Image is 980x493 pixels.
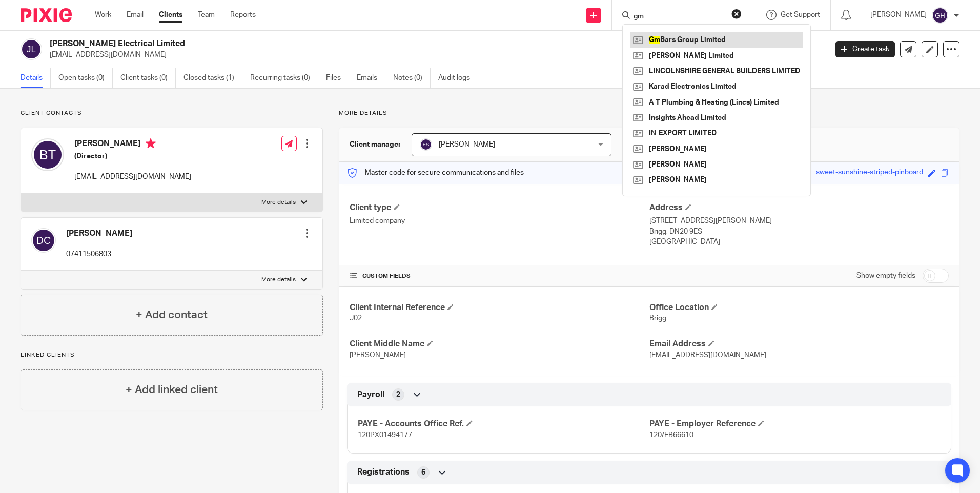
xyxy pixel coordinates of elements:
[420,138,432,151] img: svg%3E
[350,339,649,350] h4: Client Middle Name
[816,167,923,179] div: sweet-sunshine-striped-pinboard
[396,389,400,400] span: 2
[438,68,478,88] a: Audit logs
[649,227,949,237] p: Brigg, DN20 9ES
[358,432,412,439] span: 120PX01494177
[120,68,176,88] a: Client tasks (0)
[74,172,191,182] p: [EMAIL_ADDRESS][DOMAIN_NAME]
[31,138,64,171] img: svg%3E
[357,467,410,478] span: Registrations
[21,68,51,88] a: Details
[932,7,948,24] img: svg%3E
[326,68,349,88] a: Files
[126,382,218,398] h4: + Add linked client
[649,237,949,247] p: [GEOGRAPHIC_DATA]
[350,352,406,359] span: [PERSON_NAME]
[183,68,242,88] a: Closed tasks (1)
[649,432,693,439] span: 120/EB66610
[230,10,256,20] a: Reports
[21,38,42,60] img: svg%3E
[870,10,927,20] p: [PERSON_NAME]
[146,138,156,149] i: Primary
[393,68,431,88] a: Notes (0)
[159,10,182,20] a: Clients
[350,139,401,150] h3: Client manager
[649,419,941,429] h4: PAYE - Employer Reference
[58,68,113,88] a: Open tasks (0)
[781,11,820,18] span: Get Support
[66,228,132,239] h4: [PERSON_NAME]
[21,351,323,359] p: Linked clients
[350,216,649,226] p: Limited company
[136,307,208,323] h4: + Add contact
[21,109,323,117] p: Client contacts
[649,352,766,359] span: [EMAIL_ADDRESS][DOMAIN_NAME]
[127,10,144,20] a: Email
[350,202,649,213] h4: Client type
[350,272,649,280] h4: CUSTOM FIELDS
[357,389,384,400] span: Payroll
[649,216,949,226] p: [STREET_ADDRESS][PERSON_NAME]
[66,249,132,259] p: 07411506803
[50,50,820,60] p: [EMAIL_ADDRESS][DOMAIN_NAME]
[339,109,959,117] p: More details
[856,271,915,281] label: Show empty fields
[439,141,495,148] span: [PERSON_NAME]
[31,228,56,253] img: svg%3E
[261,198,296,207] p: More details
[250,68,318,88] a: Recurring tasks (0)
[649,315,666,322] span: Brigg
[347,168,524,178] p: Master code for secure communications and files
[74,151,191,161] h5: (Director)
[358,419,649,429] h4: PAYE - Accounts Office Ref.
[95,10,111,20] a: Work
[649,339,949,350] h4: Email Address
[21,8,72,22] img: Pixie
[421,467,425,478] span: 6
[50,38,666,49] h2: [PERSON_NAME] Electrical Limited
[261,276,296,284] p: More details
[835,41,895,57] a: Create task
[632,12,725,22] input: Search
[198,10,215,20] a: Team
[350,315,362,322] span: J02
[649,302,949,313] h4: Office Location
[74,138,191,151] h4: [PERSON_NAME]
[350,302,649,313] h4: Client Internal Reference
[649,202,949,213] h4: Address
[731,9,742,19] button: Clear
[357,68,385,88] a: Emails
